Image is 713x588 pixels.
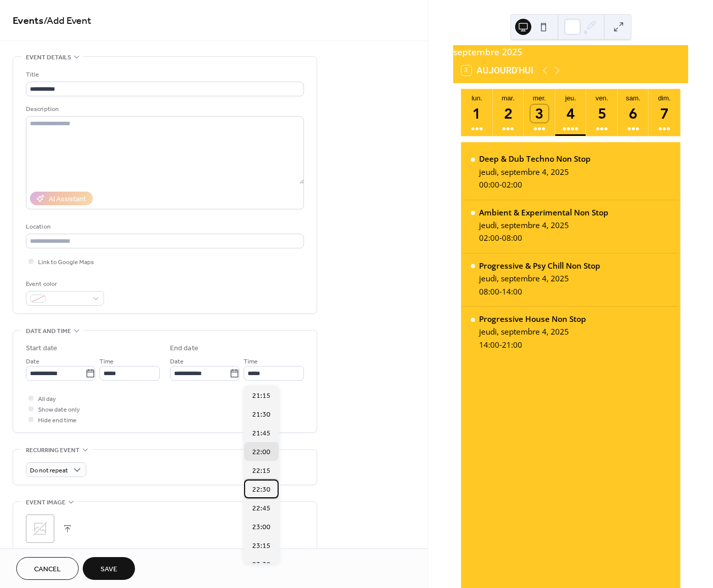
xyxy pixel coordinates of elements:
span: Time [99,356,114,367]
button: jeu.4 [555,89,587,136]
div: Progressive House Non Stop [479,314,586,324]
span: - [499,286,502,297]
span: 22:00 [252,447,270,458]
button: Save [83,557,135,580]
button: 3Aujourd'hui [458,63,537,78]
button: mar.2 [493,89,524,136]
div: Event color [26,279,102,289]
div: Location [26,222,302,232]
div: Progressive & Psy Chill Non Stop [479,261,600,271]
div: End date [170,343,198,354]
span: Date [26,356,40,367]
button: ven.5 [586,89,618,136]
div: septembre 2025 [453,45,688,58]
span: Save [100,564,117,575]
span: Event details [26,52,71,63]
span: Date and time [26,326,71,337]
span: 21:30 [252,410,270,420]
span: / Add Event [44,11,91,31]
span: 21:45 [252,428,270,439]
div: ; [26,514,54,543]
div: 6 [624,104,642,123]
div: jeudi, septembre 4, 2025 [479,167,591,177]
div: ven. [589,94,615,102]
div: Description [26,104,302,115]
span: 00:00 [479,179,499,190]
div: 3 [530,104,549,123]
div: 1 [468,104,486,123]
span: - [499,233,502,243]
button: sam.6 [618,89,649,136]
div: Title [26,69,302,80]
div: jeudi, septembre 4, 2025 [479,220,608,231]
span: Recurring event [26,445,80,456]
span: Event image [26,497,65,508]
span: - [499,340,502,350]
span: - [499,179,502,190]
button: lun.1 [461,89,493,136]
a: Events [13,11,44,31]
div: lun. [464,94,490,102]
button: Cancel [16,557,79,580]
div: sam. [621,94,646,102]
div: jeu. [558,94,584,102]
span: 22:15 [252,466,270,476]
div: jeudi, septembre 4, 2025 [479,273,600,284]
span: 22:45 [252,503,270,514]
span: 08:00 [502,233,522,243]
div: 4 [562,104,580,123]
div: 2 [499,104,517,123]
div: Start date [26,343,57,354]
div: mar. [496,94,521,102]
span: 14:00 [502,286,522,297]
span: Time [244,356,258,367]
span: 02:00 [479,233,499,243]
div: dim. [652,94,677,102]
span: 23:00 [252,522,270,533]
span: Cancel [34,564,61,575]
div: 7 [655,104,673,123]
div: mer. [527,94,552,102]
span: Link to Google Maps [38,257,94,268]
div: jeudi, septembre 4, 2025 [479,326,586,337]
span: Date [170,356,184,367]
span: 14:00 [479,340,499,350]
span: Show date only [38,405,80,415]
div: Deep & Dub Techno Non Stop [479,154,591,164]
div: Ambient & Experimental Non Stop [479,207,608,218]
span: 02:00 [502,179,522,190]
span: 23:15 [252,541,270,552]
span: 08:00 [479,286,499,297]
span: 21:15 [252,391,270,401]
span: Hide end time [38,415,77,426]
button: dim.7 [649,89,680,136]
div: 5 [593,104,611,123]
span: 22:30 [252,485,270,495]
span: 21:00 [502,340,522,350]
button: mer.3 [524,89,555,136]
span: All day [38,394,56,405]
span: Do not repeat [30,465,68,476]
span: 23:30 [252,560,270,570]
